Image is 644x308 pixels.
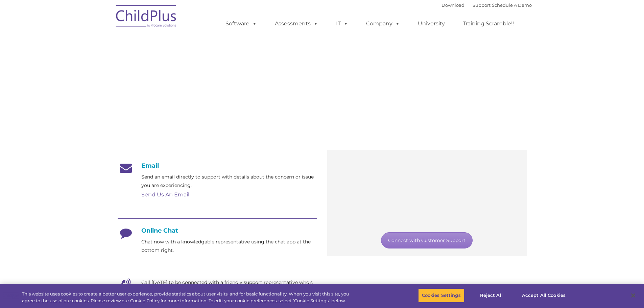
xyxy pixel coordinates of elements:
a: Software [219,17,264,30]
a: Schedule A Demo [492,2,532,8]
button: Accept All Cookies [518,288,569,303]
div: This website uses cookies to create a better user experience, provide statistics about user visit... [22,291,354,304]
a: Download [442,2,464,8]
a: Assessments [268,17,325,30]
a: Support [473,2,491,8]
a: Connect with Customer Support [381,232,473,248]
a: University [411,17,452,30]
a: Company [359,17,407,30]
p: Send an email directly to support with details about the concern or issue you are experiencing. [141,173,317,190]
a: Send Us An Email [141,191,189,198]
button: Close [626,288,641,303]
button: Cookies Settings [418,288,464,303]
button: Reject All [470,288,512,303]
a: Training Scramble!! [456,17,521,30]
h4: Email [118,162,317,169]
font: | [442,2,532,8]
h4: Online Chat [118,227,317,234]
img: ChildPlus by Procare Solutions [113,0,180,34]
a: IT [329,17,355,30]
p: Call [DATE] to be connected with a friendly support representative who's eager to help. [141,278,317,295]
p: Chat now with a knowledgable representative using the chat app at the bottom right. [141,238,317,255]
